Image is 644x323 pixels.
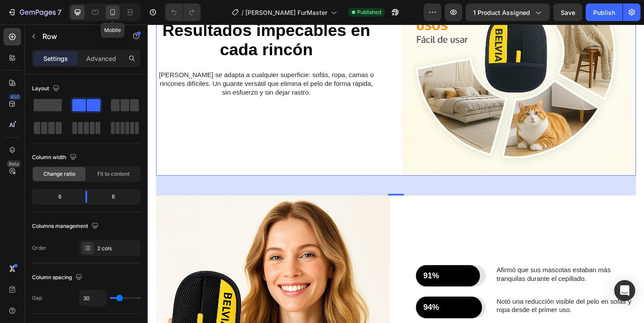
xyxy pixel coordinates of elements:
button: Save [553,4,582,21]
span: / [241,8,244,17]
div: 6 [34,191,78,203]
div: Open Intercom Messenger [614,280,635,301]
div: 450 [8,93,21,100]
span: [PERSON_NAME] FurMaster [245,8,327,17]
p: Settings [43,54,68,63]
p: 91% [292,261,344,272]
span: 1 product assigned [473,8,530,17]
div: 2 cols [97,245,138,252]
p: 7 [57,7,61,18]
p: Row [42,31,117,42]
div: Column width [32,152,78,163]
p: 94% [292,294,346,305]
span: Fit to content [97,170,130,178]
div: Undo/Redo [165,4,201,21]
div: Layout [32,83,61,95]
p: Advanced [86,54,116,63]
div: 6 [94,191,139,203]
input: Auto [80,290,106,306]
button: Publish [586,4,623,21]
button: 1 product assigned [466,4,550,21]
div: Beta [7,160,21,167]
button: 7 [4,4,65,21]
p: Notó una reducción visible del pelo en sofás y ropa desde el primer uso. [369,289,516,307]
span: Published [357,8,381,16]
p: [PERSON_NAME] se adapta a cualquier superficie: sofás, ropa, camas o rincones difíciles. Un guant... [10,49,241,76]
div: Publish [593,8,615,17]
p: Afirmó que sus mascotas estaban más tranquilas durante el cepillado. [369,256,516,274]
div: Column spacing [32,272,84,284]
span: Save [561,9,575,16]
iframe: Design area [148,25,644,323]
div: Gap [32,294,42,302]
div: Order [32,244,46,252]
div: Columns management [32,220,100,232]
span: Change ratio [43,170,75,178]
